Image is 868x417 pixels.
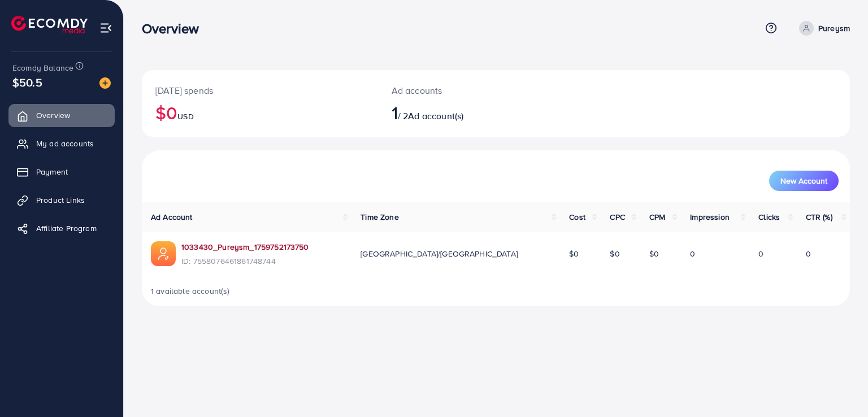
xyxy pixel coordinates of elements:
[569,248,579,259] span: $0
[610,211,624,223] span: CPC
[151,241,176,266] img: ic-ads-acc.e4c84228.svg
[36,110,70,121] span: Overview
[361,211,398,223] span: Time Zone
[820,366,860,409] iframe: Chat
[36,166,68,177] span: Payment
[142,20,208,37] h3: Overview
[99,21,112,34] img: menu
[155,102,364,123] h2: $0
[181,255,309,267] span: ID: 7558076461861748744
[758,211,780,223] span: Clicks
[769,171,839,191] button: New Account
[8,160,115,183] a: Payment
[806,248,811,259] span: 0
[806,211,832,223] span: CTR (%)
[155,84,364,97] p: [DATE] spends
[690,211,730,223] span: Impression
[11,16,88,33] img: logo
[361,248,518,259] span: [GEOGRAPHIC_DATA]/[GEOGRAPHIC_DATA]
[649,211,665,223] span: CPM
[649,248,659,259] span: $0
[151,285,230,297] span: 1 available account(s)
[151,211,193,223] span: Ad Account
[8,104,115,127] a: Overview
[12,62,73,73] span: Ecomdy Balance
[392,102,541,123] h2: / 2
[758,248,763,259] span: 0
[177,111,193,122] span: USD
[36,138,94,149] span: My ad accounts
[392,99,398,125] span: 1
[795,21,850,36] a: Pureysm
[12,74,42,90] span: $50.5
[392,84,541,97] p: Ad accounts
[818,21,850,35] p: Pureysm
[408,110,463,122] span: Ad account(s)
[99,77,111,89] img: image
[610,248,619,259] span: $0
[36,194,85,206] span: Product Links
[181,241,309,253] a: 1033430_Pureysm_1759752173750
[780,177,827,185] span: New Account
[36,223,97,234] span: Affiliate Program
[8,189,115,211] a: Product Links
[569,211,585,223] span: Cost
[690,248,695,259] span: 0
[8,217,115,240] a: Affiliate Program
[8,132,115,155] a: My ad accounts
